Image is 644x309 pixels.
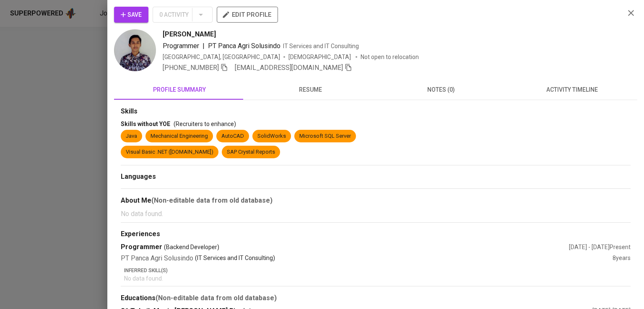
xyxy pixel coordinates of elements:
[223,9,271,20] span: edit profile
[121,254,613,263] div: PT Panca Agri Solusindo
[121,121,170,127] span: Skills without YOE
[126,132,137,140] div: Java
[203,41,205,51] span: |
[174,121,236,127] span: (Recruiters to enhance)
[151,132,208,140] div: Mechanical Engineering
[195,254,275,263] p: (IT Services and IT Consulting)
[121,229,631,239] div: Experiences
[121,172,631,182] div: Languages
[121,196,631,206] div: About Me
[163,29,216,39] span: [PERSON_NAME]
[299,132,351,140] div: Microsoft SQL Server
[124,274,631,283] p: No data found.
[163,53,280,61] div: [GEOGRAPHIC_DATA], [GEOGRAPHIC_DATA]
[250,85,371,95] span: resume
[217,11,278,18] a: edit profile
[613,254,631,263] div: 8 years
[114,29,156,71] img: 7823491cbbccbbbf8aaed4ccfc76cd26.jpg
[512,85,632,95] span: activity timeline
[288,53,352,61] span: [DEMOGRAPHIC_DATA]
[121,10,142,20] span: Save
[121,293,631,303] div: Educations
[156,294,277,302] b: (Non-editable data from old database)
[119,85,240,95] span: profile summary
[283,43,359,49] span: IT Services and IT Consulting
[569,243,631,251] div: [DATE] - [DATE] Present
[217,7,278,23] button: edit profile
[121,242,569,252] div: Programmer
[151,196,273,204] b: (Non-editable data from old database)
[164,243,219,251] span: (Backend Developer)
[124,267,631,274] p: Inferred Skill(s)
[361,53,419,61] p: Not open to relocation
[114,7,148,23] button: Save
[126,148,213,156] div: Visual Basic .NET ([DOMAIN_NAME])
[235,64,343,72] span: [EMAIL_ADDRESS][DOMAIN_NAME]
[208,42,280,50] span: PT Panca Agri Solusindo
[163,42,199,50] span: Programmer
[121,209,631,219] p: No data found.
[381,85,501,95] span: notes (0)
[221,132,244,140] div: AutoCAD
[257,132,286,140] div: SolidWorks
[163,64,219,72] span: [PHONE_NUMBER]
[121,107,631,116] div: Skills
[227,148,275,156] div: SAP Crystal Reports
